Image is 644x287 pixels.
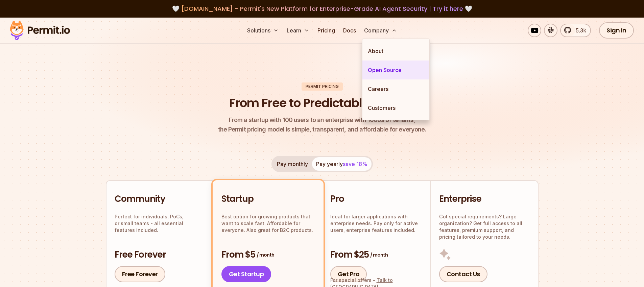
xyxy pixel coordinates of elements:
a: About [362,42,429,61]
div: Permit Pricing [302,82,343,91]
button: Company [361,24,400,37]
h3: Free Forever [115,249,206,261]
p: Best option for growing products that want to scale fast. Affordable for everyone. Also great for... [221,213,315,234]
p: Perfect for individuals, PoCs, or small teams - all essential features included. [115,213,206,234]
p: Got special requirements? Large organization? Get full access to all features, premium support, a... [439,213,530,240]
p: the Permit pricing model is simple, transparent, and affordable for everyone. [218,115,426,134]
span: [DOMAIN_NAME] - Permit's New Platform for Enterprise-Grade AI Agent Security | [181,4,463,13]
a: Free Forever [115,266,165,282]
h2: Startup [221,193,315,205]
a: Customers [362,98,429,117]
a: Contact Us [439,266,487,282]
span: 5.3k [572,26,586,34]
button: Pay monthly [273,157,312,171]
a: Pricing [315,24,338,37]
span: From a startup with 100 users to an enterprise with 1000s of tenants, [218,115,426,125]
div: 🤍 🤍 [16,4,628,14]
a: Get Startup [221,266,271,282]
a: Try it here [433,4,463,13]
a: Sign In [599,22,634,39]
a: Careers [362,79,429,98]
span: / month [370,252,388,258]
h1: From Free to Predictable Scaling [229,95,415,112]
h3: From $25 [330,249,422,261]
a: 5.3k [560,24,591,37]
h2: Community [115,193,206,205]
button: Learn [284,24,312,37]
h3: From $5 [221,249,315,261]
a: Get Pro [330,266,367,282]
img: Permit logo [7,19,73,42]
a: Open Source [362,61,429,79]
a: Docs [340,24,359,37]
h2: Enterprise [439,193,530,205]
p: Ideal for larger applications with enterprise needs. Pay only for active users, enterprise featur... [330,213,422,234]
span: / month [257,252,274,258]
button: Solutions [244,24,281,37]
h2: Pro [330,193,422,205]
